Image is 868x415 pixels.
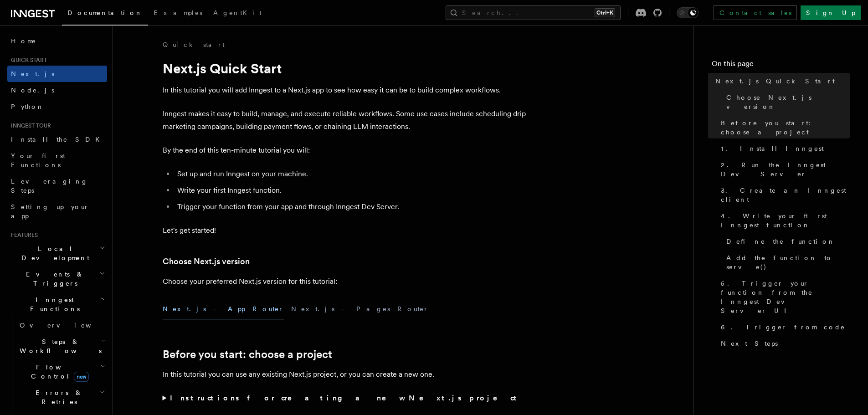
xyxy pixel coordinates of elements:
p: In this tutorial you can use any existing Next.js project, or you can create a new one. [163,368,527,381]
a: Your first Functions [7,148,107,173]
h4: On this page [712,58,850,73]
a: Next Steps [717,335,850,352]
a: Overview [16,317,107,333]
span: Before you start: choose a project [721,118,850,137]
a: Python [7,98,107,115]
span: Features [7,231,38,239]
button: Inngest Functions [7,292,107,317]
span: Setting up your app [11,203,89,220]
span: 2. Run the Inngest Dev Server [721,160,850,179]
span: Define the function [726,237,835,246]
p: Let's get started! [163,224,527,237]
a: 3. Create an Inngest client [717,182,850,208]
button: Events & Triggers [7,266,107,292]
span: Leveraging Steps [11,178,88,194]
a: Choose Next.js version [163,255,250,268]
a: Before you start: choose a project [717,115,850,140]
span: AgentKit [213,9,262,16]
a: Next.js Quick Start [712,73,850,89]
a: Setting up your app [7,199,107,224]
a: 2. Run the Inngest Dev Server [717,157,850,182]
span: Home [11,36,36,46]
a: Next.js [7,66,107,82]
button: Flow Controlnew [16,359,107,384]
span: Add the function to serve() [726,253,850,272]
span: Events & Triggers [7,270,99,288]
span: Install the SDK [11,136,105,143]
span: 5. Trigger your function from the Inngest Dev Server UI [721,279,850,315]
a: Define the function [723,233,850,250]
span: Steps & Workflows [16,337,102,355]
span: Inngest tour [7,122,51,129]
a: Examples [148,3,208,25]
li: Write your first Inngest function. [175,184,527,197]
span: 6. Trigger from code [721,323,845,332]
a: 6. Trigger from code [717,319,850,335]
h1: Next.js Quick Start [163,60,527,77]
button: Local Development [7,241,107,266]
p: Choose your preferred Next.js version for this tutorial: [163,275,527,288]
kbd: Ctrl+K [595,8,615,17]
span: Next.js [11,70,54,77]
span: Choose Next.js version [726,93,850,111]
span: Overview [20,322,113,329]
a: Sign Up [801,5,861,20]
span: Flow Control [16,363,100,381]
button: Steps & Workflows [16,333,107,359]
a: Home [7,33,107,49]
button: Next.js - App Router [163,299,284,319]
span: Local Development [7,244,99,262]
a: Leveraging Steps [7,173,107,199]
p: By the end of this ten-minute tutorial you will: [163,144,527,157]
a: Add the function to serve() [723,250,850,275]
a: Choose Next.js version [723,89,850,115]
a: Documentation [62,3,148,26]
a: Contact sales [714,5,797,20]
span: 1. Install Inngest [721,144,824,153]
li: Set up and run Inngest on your machine. [175,168,527,180]
span: Python [11,103,44,110]
a: Node.js [7,82,107,98]
span: Your first Functions [11,152,65,169]
span: Inngest Functions [7,295,98,313]
p: In this tutorial you will add Inngest to a Next.js app to see how easy it can be to build complex... [163,84,527,97]
span: Quick start [7,56,47,64]
li: Trigger your function from your app and through Inngest Dev Server. [175,200,527,213]
p: Inngest makes it easy to build, manage, and execute reliable workflows. Some use cases include sc... [163,108,527,133]
span: new [74,372,89,382]
span: Documentation [67,9,143,16]
a: Install the SDK [7,131,107,148]
span: Examples [154,9,202,16]
button: Next.js - Pages Router [291,299,429,319]
strong: Instructions for creating a new Next.js project [170,394,520,402]
button: Errors & Retries [16,384,107,410]
span: Next.js Quick Start [715,77,835,86]
a: 5. Trigger your function from the Inngest Dev Server UI [717,275,850,319]
a: AgentKit [208,3,267,25]
a: Before you start: choose a project [163,348,332,361]
a: 4. Write your first Inngest function [717,208,850,233]
summary: Instructions for creating a new Next.js project [163,392,527,405]
button: Toggle dark mode [677,7,699,18]
span: 4. Write your first Inngest function [721,211,850,230]
span: Next Steps [721,339,778,348]
span: Errors & Retries [16,388,99,406]
span: Node.js [11,87,54,94]
button: Search...Ctrl+K [446,5,621,20]
a: Quick start [163,40,225,49]
span: 3. Create an Inngest client [721,186,850,204]
a: 1. Install Inngest [717,140,850,157]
